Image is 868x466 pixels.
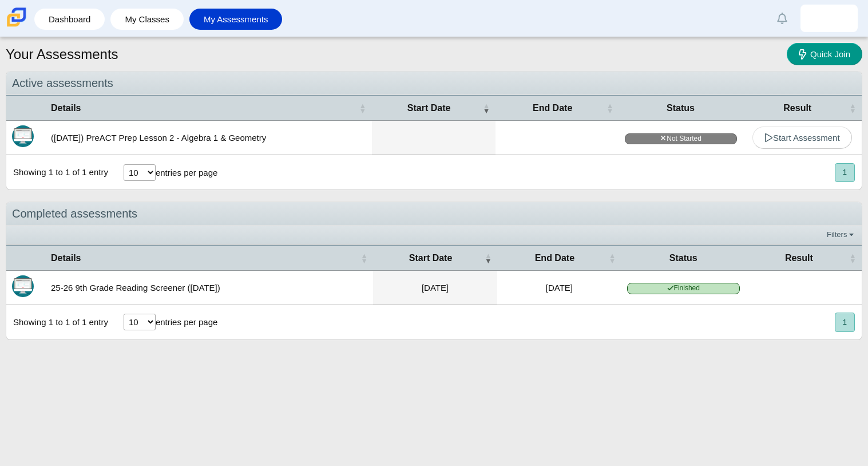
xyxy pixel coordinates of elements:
[625,102,737,114] span: Status
[12,125,34,147] img: Itembank
[627,283,740,294] span: Finished
[800,5,858,32] a: amir.llaurador.wmURZ7
[625,133,737,144] span: Not Started
[607,102,613,114] span: End Date : Activate to sort
[6,202,862,226] div: Completed assessments
[6,305,108,339] div: Showing 1 to 1 of 1 entry
[379,252,482,264] span: Start Date
[12,275,34,297] img: Itembank
[503,252,607,264] span: End Date
[156,168,217,177] label: entries per page
[810,49,850,59] span: Quick Join
[6,45,118,64] h1: Your Assessments
[6,155,108,189] div: Showing 1 to 1 of 1 entry
[752,127,852,149] a: Start Assessment
[546,283,573,293] time: Aug 21, 2025 at 12:19 PM
[51,252,358,264] span: Details
[45,121,372,155] td: ([DATE]) PreACT Prep Lesson 2 - Algebra 1 & Geometry
[422,283,449,293] time: Aug 21, 2025 at 11:40 AM
[748,102,847,114] span: Result
[45,271,373,305] td: 25-26 9th Grade Reading Screener ([DATE])
[835,313,855,331] button: 1
[835,163,855,182] button: 1
[751,252,847,264] span: Result
[501,102,604,114] span: End Date
[834,313,855,331] nav: pagination
[849,252,856,264] span: Result : Activate to sort
[824,229,859,240] a: Filters
[40,9,99,30] a: Dashboard
[116,9,178,30] a: My Classes
[787,43,862,65] a: Quick Join
[849,102,856,114] span: Result : Activate to sort
[195,9,277,30] a: My Assessments
[834,163,855,182] nav: pagination
[156,317,217,327] label: entries per page
[770,6,795,31] a: Alerts
[51,102,357,114] span: Details
[485,252,492,264] span: Start Date : Activate to remove sorting
[483,102,490,114] span: Start Date : Activate to remove sorting
[764,133,840,143] span: Start Assessment
[820,9,838,27] img: amir.llaurador.wmURZ7
[6,72,862,95] div: Active assessments
[5,21,29,31] a: Carmen School of Science & Technology
[609,252,616,264] span: End Date : Activate to sort
[359,102,366,114] span: Details : Activate to sort
[378,102,481,114] span: Start Date
[5,5,29,29] img: Carmen School of Science & Technology
[627,252,740,264] span: Status
[360,252,367,264] span: Details : Activate to sort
